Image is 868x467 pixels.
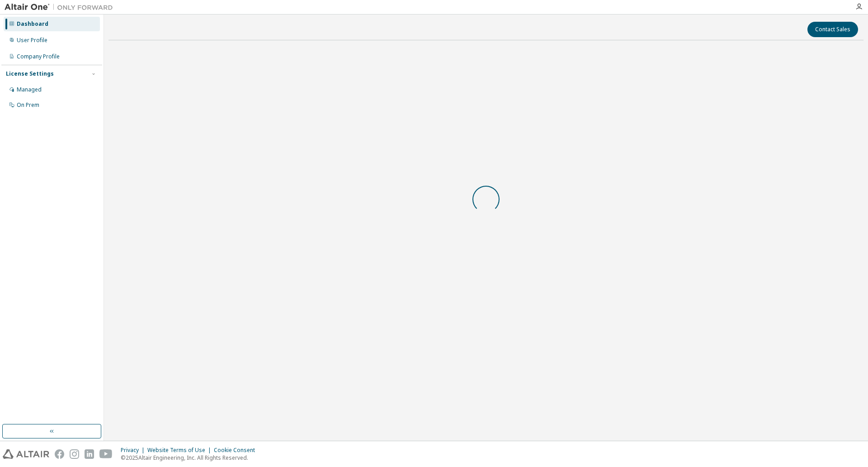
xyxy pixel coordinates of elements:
div: License Settings [6,70,54,77]
img: youtube.svg [99,449,113,459]
div: User Profile [17,37,47,44]
div: On Prem [17,101,39,109]
img: linkedin.svg [85,449,94,459]
div: Privacy [121,447,147,454]
div: Cookie Consent [214,447,260,454]
p: © 2025 Altair Engineering, Inc. All Rights Reserved. [121,454,260,462]
button: Contact Sales [807,22,858,37]
div: Company Profile [17,53,60,60]
img: instagram.svg [70,449,79,459]
div: Dashboard [17,20,48,28]
div: Managed [17,86,42,93]
img: Altair One [5,3,118,12]
img: facebook.svg [55,449,64,459]
img: altair_logo.svg [3,449,49,459]
div: Website Terms of Use [147,447,214,454]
